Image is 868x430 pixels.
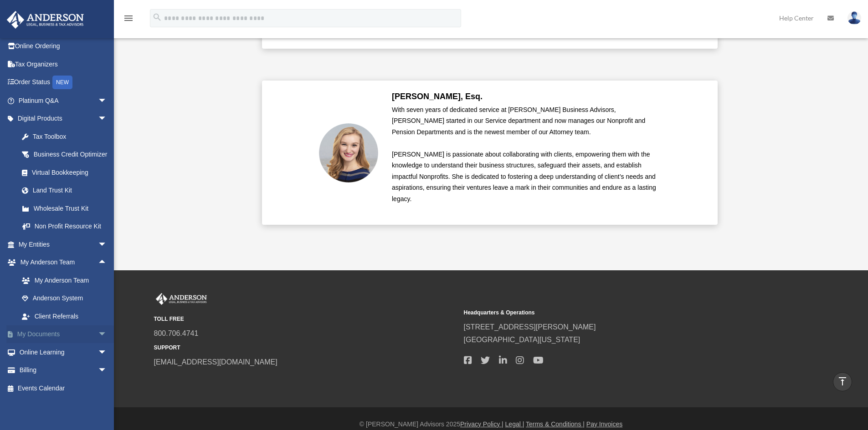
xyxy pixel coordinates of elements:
[392,149,665,205] p: [PERSON_NAME] is passionate about collaborating with clients, empowering them with the knowledge ...
[6,55,121,73] a: Tax Organizers
[319,123,378,182] img: savannah-circle.png
[13,146,121,164] a: Business Credit Optimizer
[154,293,209,305] img: Anderson Advisors Platinum Portal
[13,163,121,182] a: Virtual Bookkeeping
[13,289,121,308] a: Anderson System
[4,11,87,29] img: Anderson Advisors Platinum Portal
[123,13,134,24] i: menu
[13,307,121,325] a: Client Referrals
[13,218,116,236] a: Non Profit Resource Kit
[460,420,503,428] a: Privacy Policy |
[32,185,109,196] div: Land Trust Kit
[464,323,596,331] a: [STREET_ADDRESS][PERSON_NAME]
[13,182,121,200] a: Land Trust Kit
[154,358,277,366] a: [EMAIL_ADDRESS][DOMAIN_NAME]
[13,199,121,218] a: Wholesale Trust Kit
[98,110,116,128] span: arrow_drop_down
[6,325,121,344] a: My Documentsarrow_drop_down
[13,271,121,289] a: My Anderson Team
[98,253,116,272] span: arrow_drop_up
[154,329,199,337] a: 800.706.4741
[98,361,116,380] span: arrow_drop_down
[505,420,524,428] a: Legal |
[98,343,116,362] span: arrow_drop_down
[13,127,121,146] a: Tax Toolbox
[32,131,109,142] div: Tax Toolbox
[52,76,72,89] div: NEW
[392,104,665,205] div: With seven years of dedicated service at [PERSON_NAME] Business Advisors, [PERSON_NAME] started i...
[6,110,121,128] a: Digital Productsarrow_drop_down
[6,253,121,272] a: My Anderson Teamarrow_drop_up
[6,379,121,397] a: Events Calendar
[32,203,109,214] div: Wholesale Trust Kit
[154,314,457,324] small: TOLL FREE
[837,376,848,387] i: vertical_align_top
[98,235,116,254] span: arrow_drop_down
[6,235,121,253] a: My Entitiesarrow_drop_down
[6,361,121,379] a: Billingarrow_drop_down
[6,91,121,110] a: Platinum Q&Aarrow_drop_down
[6,37,121,56] a: Online Ordering
[114,419,868,430] div: © [PERSON_NAME] Advisors 2025
[98,91,116,110] span: arrow_drop_down
[847,11,861,25] img: User Pic
[526,420,585,428] a: Terms & Conditions |
[32,167,109,178] div: Virtual Bookkeeping
[98,325,116,344] span: arrow_drop_down
[464,308,767,318] small: Headquarters & Operations
[154,343,457,353] small: SUPPORT
[152,12,162,22] i: search
[464,336,580,344] a: [GEOGRAPHIC_DATA][US_STATE]
[6,343,121,361] a: Online Learningarrow_drop_down
[123,16,134,24] a: menu
[392,92,483,101] b: [PERSON_NAME], Esq.
[6,73,121,92] a: Order StatusNEW
[833,372,852,391] a: vertical_align_top
[586,420,622,428] a: Pay Invoices
[32,221,105,232] div: Non Profit Resource Kit
[32,149,109,160] div: Business Credit Optimizer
